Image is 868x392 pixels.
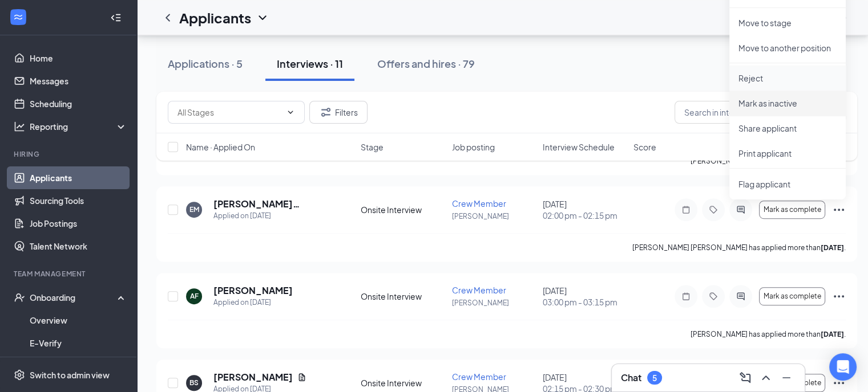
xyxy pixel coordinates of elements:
[621,371,641,384] h3: Chat
[706,205,720,214] svg: Tag
[706,292,720,301] svg: Tag
[452,141,495,153] span: Job posting
[30,292,118,303] div: Onboarding
[759,371,773,385] svg: ChevronUp
[213,210,330,222] div: Applied on [DATE]
[543,296,627,308] span: 03:00 pm - 03:15 pm
[30,47,127,70] a: Home
[829,353,857,381] div: Open Intercom Messenger
[832,376,846,390] svg: Ellipses
[652,373,657,383] div: 5
[452,211,536,221] p: [PERSON_NAME]
[691,329,846,339] p: [PERSON_NAME] has applied more than .
[452,298,536,308] p: [PERSON_NAME]
[679,292,693,301] svg: Note
[361,291,445,302] div: Onsite Interview
[189,378,199,387] div: BS
[213,198,330,210] h5: [PERSON_NAME] [PERSON_NAME]
[738,371,752,385] svg: ComposeMessage
[734,205,748,214] svg: ActiveChat
[452,285,506,295] span: Crew Member
[452,371,506,382] span: Crew Member
[309,101,368,124] button: Filter Filters
[30,166,127,189] a: Applicants
[14,149,125,159] div: Hiring
[190,291,199,301] div: AF
[297,373,306,382] svg: Document
[319,105,333,119] svg: Filter
[780,371,793,385] svg: Minimize
[179,8,251,27] h1: Applicants
[286,108,295,117] svg: ChevronDown
[161,11,175,24] svg: ChevronLeft
[13,11,24,23] svg: WorkstreamLogo
[759,287,825,305] button: Mark as complete
[168,56,243,71] div: Applications · 5
[14,369,25,381] svg: Settings
[361,204,445,215] div: Onsite Interview
[213,297,293,308] div: Applied on [DATE]
[543,141,615,153] span: Interview Schedule
[213,371,293,383] h5: [PERSON_NAME]
[543,210,627,221] span: 02:00 pm - 02:15 pm
[256,11,269,24] svg: ChevronDown
[361,377,445,389] div: Onsite Interview
[30,235,127,258] a: Talent Network
[832,203,846,217] svg: Ellipses
[30,354,127,377] a: Onboarding Documents
[30,309,127,332] a: Overview
[736,369,754,387] button: ComposeMessage
[543,198,627,221] div: [DATE]
[189,205,199,214] div: EM
[832,289,846,303] svg: Ellipses
[186,141,255,153] span: Name · Applied On
[14,121,25,132] svg: Analysis
[213,284,293,297] h5: [PERSON_NAME]
[452,198,506,209] span: Crew Member
[763,292,821,300] span: Mark as complete
[30,369,110,381] div: Switch to admin view
[632,243,846,252] p: [PERSON_NAME] [PERSON_NAME] has applied more than .
[30,70,127,92] a: Messages
[30,121,128,132] div: Reporting
[763,206,821,214] span: Mark as complete
[14,292,25,303] svg: UserCheck
[30,92,127,115] a: Scheduling
[675,101,846,124] input: Search in interviews
[679,205,693,214] svg: Note
[361,141,383,153] span: Stage
[543,285,627,308] div: [DATE]
[757,369,775,387] button: ChevronUp
[30,332,127,354] a: E-Verify
[821,243,844,252] b: [DATE]
[377,56,475,71] div: Offers and hires · 79
[110,12,122,23] svg: Collapse
[759,201,825,219] button: Mark as complete
[277,56,343,71] div: Interviews · 11
[734,292,748,301] svg: ActiveChat
[14,269,125,279] div: Team Management
[177,106,281,119] input: All Stages
[777,369,796,387] button: Minimize
[30,212,127,235] a: Job Postings
[821,330,844,338] b: [DATE]
[30,189,127,212] a: Sourcing Tools
[633,141,656,153] span: Score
